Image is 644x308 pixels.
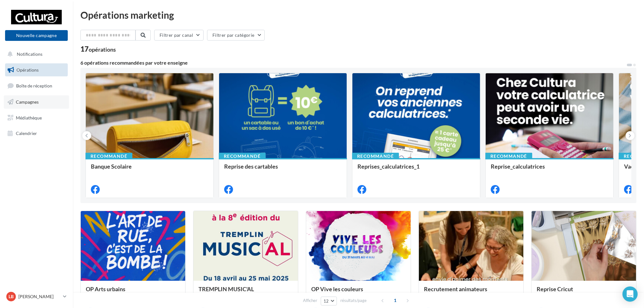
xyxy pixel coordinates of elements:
[89,47,116,52] div: opérations
[16,67,39,73] span: Opérations
[80,10,636,20] div: Opérations marketing
[9,293,14,300] span: LB
[491,163,608,176] div: Reprise_calculatrices
[311,286,406,298] div: OP Vive les couleurs
[537,286,631,298] div: Reprise Cricut
[16,83,52,88] span: Boîte de réception
[17,51,42,57] span: Notifications
[390,295,400,305] span: 1
[207,30,265,41] button: Filtrer par catégorie
[4,95,69,109] a: Campagnes
[16,99,39,105] span: Campagnes
[424,286,518,298] div: Recrutement animateurs
[321,297,337,305] button: 12
[199,286,293,298] div: TREMPLIN MUSIC'AL
[16,131,37,136] span: Calendrier
[352,153,399,160] div: Recommandé
[80,60,626,65] div: 6 opérations recommandées par votre enseigne
[4,111,69,125] a: Médiathèque
[91,163,208,176] div: Banque Scolaire
[324,298,329,304] span: 12
[5,291,68,303] a: LB [PERSON_NAME]
[485,153,532,160] div: Recommandé
[86,286,180,298] div: OP Arts urbains
[85,153,132,160] div: Recommandé
[303,298,317,304] span: Afficher
[340,298,367,304] span: résultats/page
[80,46,116,53] div: 17
[219,153,266,160] div: Recommandé
[16,115,42,120] span: Médiathèque
[4,127,69,140] a: Calendrier
[357,163,475,176] div: Reprises_calculatrices_1
[5,30,68,41] button: Nouvelle campagne
[154,30,204,41] button: Filtrer par canal
[4,63,69,77] a: Opérations
[622,286,638,302] div: Open Intercom Messenger
[4,48,66,61] button: Notifications
[4,79,69,93] a: Boîte de réception
[224,163,342,176] div: Reprise des cartables
[18,293,60,300] p: [PERSON_NAME]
